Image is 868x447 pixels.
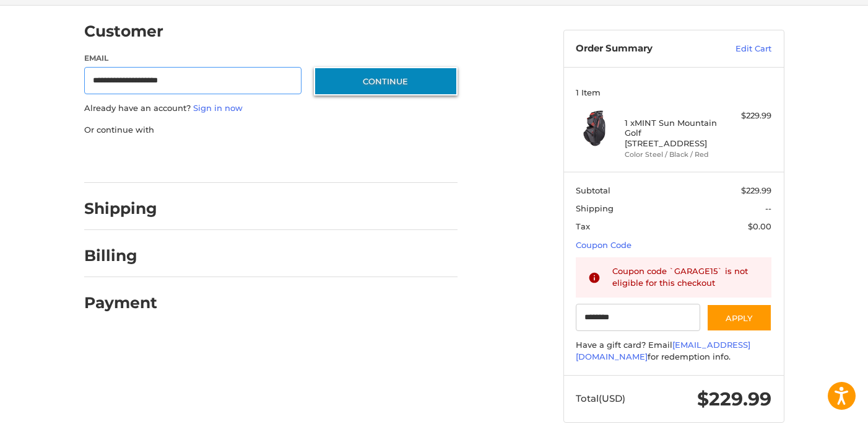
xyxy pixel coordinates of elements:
[576,203,614,213] span: Shipping
[84,293,157,312] h2: Payment
[765,203,771,213] span: --
[723,110,771,122] div: $229.99
[576,304,700,332] input: Gift Certificate or Coupon Code
[84,102,458,115] p: Already have an account?
[706,304,772,332] button: Apply
[709,43,771,55] a: Edit Cart
[193,103,243,113] a: Sign in now
[80,148,173,170] iframe: PayPal-paypal
[625,149,719,160] li: Color Steel / Black / Red
[741,185,771,195] span: $229.99
[625,118,719,148] h4: 1 x MINT Sun Mountain Golf [STREET_ADDRESS]
[576,87,771,97] h3: 1 Item
[748,221,771,231] span: $0.00
[576,339,771,363] div: Have a gift card? Email for redemption info.
[84,53,302,64] label: Email
[576,185,610,195] span: Subtotal
[84,246,157,265] h2: Billing
[84,199,157,218] h2: Shipping
[84,22,163,41] h2: Customer
[576,221,590,231] span: Tax
[612,265,760,290] div: Coupon code `GARAGE15` is not eligible for this checkout
[576,240,631,250] a: Coupon Code
[697,387,771,410] span: $229.99
[84,124,458,136] p: Or continue with
[185,148,278,170] iframe: PayPal-paylater
[576,392,625,404] span: Total (USD)
[766,414,868,447] iframe: Google Customer Reviews
[314,67,458,95] button: Continue
[576,43,709,55] h3: Order Summary
[290,148,383,170] iframe: PayPal-venmo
